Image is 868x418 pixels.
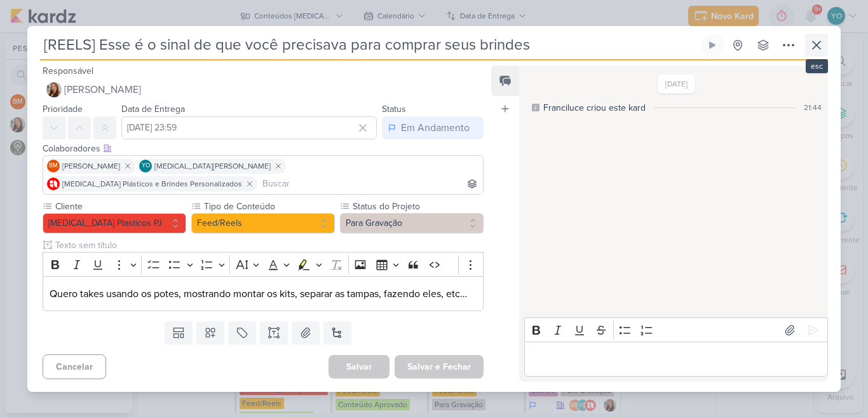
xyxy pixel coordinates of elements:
div: Colaboradores [43,142,484,155]
div: Em Andamento [401,120,470,136]
div: Yasmin Oliveira [139,160,152,172]
span: [PERSON_NAME] [62,160,120,172]
span: [MEDICAL_DATA] Plásticos e Brindes Personalizados [62,178,242,190]
label: Responsável [43,66,93,76]
p: Quero takes usando os potes, mostrando montar os kits, separar as tampas, fazendo eles, etc… [50,286,477,302]
label: Status do Projeto [351,200,484,213]
p: YO [142,163,150,169]
button: Para Gravação [340,213,484,233]
span: [MEDICAL_DATA][PERSON_NAME] [154,160,271,172]
label: Tipo de Conteúdo [203,200,335,213]
button: [MEDICAL_DATA] Plasticos PJ [43,213,186,233]
button: [PERSON_NAME] [43,78,484,101]
div: Franciluce criou este kard [543,101,646,115]
input: Select a date [121,116,377,139]
button: Cancelar [43,354,106,379]
div: Editor editing area: main [43,276,484,311]
label: Cliente [54,200,186,213]
button: Feed/Reels [191,213,335,233]
div: Editor toolbar [43,252,484,277]
input: Texto sem título [53,239,484,252]
div: Ligar relógio [707,40,717,50]
div: 21:44 [804,102,822,113]
input: Buscar [260,176,480,192]
div: esc [806,59,828,73]
div: Beth Monteiro [47,160,60,172]
p: BM [49,163,58,169]
div: Editor editing area: main [524,342,828,377]
div: Editor toolbar [524,317,828,342]
img: Franciluce Carvalho [46,82,62,97]
span: [PERSON_NAME] [64,82,141,97]
label: Data de Entrega [121,104,185,115]
button: Em Andamento [382,116,484,139]
img: Allegra Plásticos e Brindes Personalizados [47,178,60,190]
label: Prioridade [43,104,83,115]
input: Kard Sem Título [40,34,698,57]
label: Status [382,104,406,115]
